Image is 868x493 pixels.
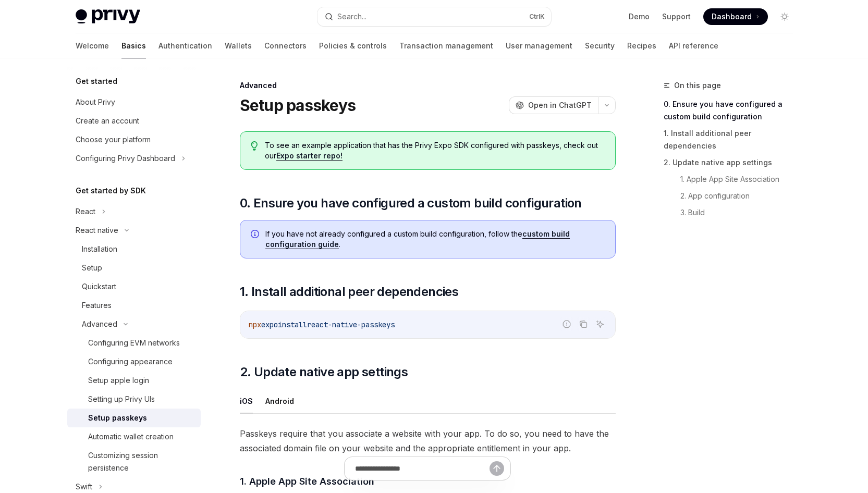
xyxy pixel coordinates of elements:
button: Copy the contents from the code block [577,317,590,331]
button: Open in ChatGPT [509,96,598,114]
a: Automatic wallet creation [67,427,201,446]
button: Report incorrect code [560,317,573,331]
button: Send message [490,461,504,476]
div: Setup apple login [88,374,149,387]
a: Demo [629,11,650,22]
div: Create an account [76,115,139,127]
a: About Privy [67,93,201,112]
div: About Privy [76,96,115,108]
a: 2. Update native app settings [664,154,801,171]
a: User management [506,33,572,58]
a: Connectors [264,33,307,58]
span: If you have not already configured a custom build configuration, follow the . [265,229,605,250]
div: React native [76,224,118,237]
div: Swift [76,480,92,493]
a: Features [67,296,201,315]
a: Configuring EVM networks [67,334,201,352]
span: On this page [674,79,721,92]
div: Choose your platform [76,133,151,146]
a: Recipes [627,33,656,58]
a: 1. Install additional peer dependencies [664,125,801,154]
div: Configuring Privy Dashboard [76,152,175,165]
div: Search... [337,10,366,23]
div: Customizing session persistence [88,449,194,474]
a: API reference [669,33,718,58]
div: Setup passkeys [88,412,147,424]
a: Choose your platform [67,130,201,149]
div: React [76,205,95,218]
div: Advanced [240,80,616,91]
button: iOS [240,389,253,413]
a: Customizing session persistence [67,446,201,477]
a: Quickstart [67,277,201,296]
a: 0. Ensure you have configured a custom build configuration [664,96,801,125]
a: 1. Apple App Site Association [680,171,801,188]
button: Search...CtrlK [317,7,551,26]
a: Policies & controls [319,33,387,58]
span: To see an example application that has the Privy Expo SDK configured with passkeys, check out our [265,140,604,161]
span: Dashboard [712,11,752,22]
svg: Info [251,230,261,240]
a: Welcome [76,33,109,58]
a: Authentication [158,33,212,58]
span: 2. Update native app settings [240,364,408,380]
a: Support [662,11,691,22]
button: Android [265,389,294,413]
a: Create an account [67,112,201,130]
div: Features [82,299,112,312]
div: Setup [82,262,102,274]
h1: Setup passkeys [240,96,356,115]
svg: Tip [251,141,258,151]
h5: Get started by SDK [76,184,146,197]
a: Setup apple login [67,371,201,390]
h5: Get started [76,75,117,88]
a: Setting up Privy UIs [67,390,201,409]
div: Configuring EVM networks [88,337,180,349]
div: Automatic wallet creation [88,430,174,443]
a: Setup passkeys [67,409,201,427]
a: Dashboard [703,8,768,25]
div: Quickstart [82,280,116,293]
div: Setting up Privy UIs [88,393,155,405]
a: Transaction management [399,33,493,58]
span: react-native-passkeys [307,320,395,329]
span: expo [261,320,278,329]
a: Installation [67,240,201,258]
span: Open in ChatGPT [528,100,592,110]
a: Wallets [225,33,252,58]
span: Ctrl K [529,13,545,21]
div: Installation [82,243,117,255]
button: Toggle dark mode [776,8,793,25]
img: light logo [76,9,140,24]
span: install [278,320,307,329]
a: Expo starter repo! [276,151,343,161]
span: npx [249,320,261,329]
div: Configuring appearance [88,355,173,368]
a: Basics [121,33,146,58]
button: Ask AI [593,317,607,331]
a: Configuring appearance [67,352,201,371]
a: 2. App configuration [680,188,801,204]
a: Setup [67,258,201,277]
span: 0. Ensure you have configured a custom build configuration [240,195,582,212]
span: Passkeys require that you associate a website with your app. To do so, you need to have the assoc... [240,426,616,455]
a: 3. Build [680,204,801,221]
span: 1. Install additional peer dependencies [240,284,459,300]
a: Security [585,33,615,58]
div: Advanced [82,318,117,330]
